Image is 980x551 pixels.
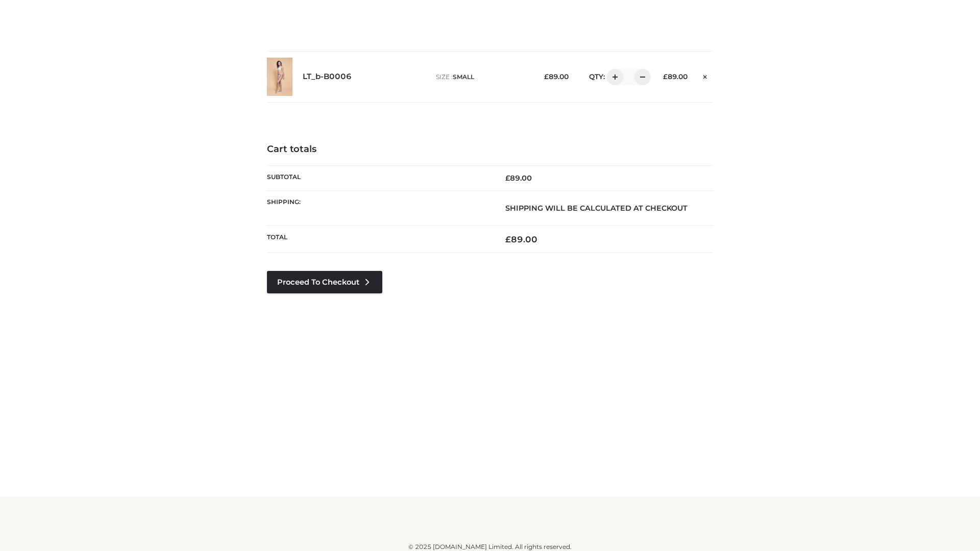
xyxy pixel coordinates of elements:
[267,58,292,96] img: LT_b-B0006 - SMALL
[663,72,688,81] bdi: 89.00
[303,72,352,82] a: LT_b-B0006
[453,73,474,81] span: SMALL
[663,72,668,81] span: £
[579,69,647,85] div: QTY:
[267,271,382,293] a: Proceed to Checkout
[267,165,490,190] th: Subtotal
[436,72,528,82] p: size :
[267,226,490,253] th: Total
[544,72,569,81] bdi: 89.00
[505,234,537,244] bdi: 89.00
[505,173,532,183] bdi: 89.00
[505,204,688,213] strong: Shipping will be calculated at checkout
[698,69,713,82] a: Remove this item
[505,173,510,183] span: £
[267,144,713,155] h4: Cart totals
[267,190,490,226] th: Shipping:
[505,234,511,244] span: £
[544,72,549,81] span: £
